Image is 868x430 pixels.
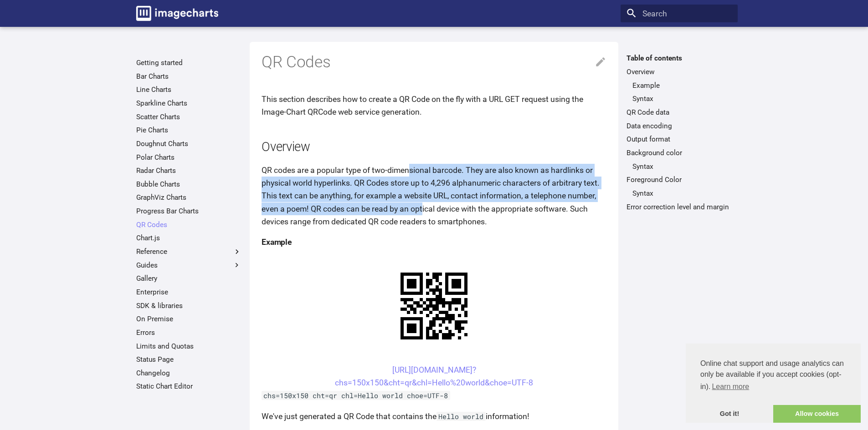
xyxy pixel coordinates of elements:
a: GraphViz Charts [136,193,241,202]
a: Overview [627,67,732,76]
h1: QR Codes [262,52,606,73]
a: Polar Charts [136,153,241,162]
a: Enterprise [136,288,241,297]
nav: Table of contents [621,54,738,211]
a: Status Page [136,355,241,364]
a: Sparkline Charts [136,99,241,108]
a: Syntax [632,189,732,198]
label: Table of contents [621,54,738,63]
a: SDK & libraries [136,301,241,310]
a: learn more about cookies [710,380,750,394]
span: Online chat support and usage analytics can only be available if you accept cookies (opt-in). [700,358,846,394]
a: Pie Charts [136,126,241,135]
a: Foreground Color [627,175,732,184]
a: Example [632,81,732,90]
div: cookieconsent [686,344,861,423]
code: Hello world [437,412,486,421]
a: Doughnut Charts [136,139,241,148]
a: Chart.js [136,233,241,243]
a: Static Chart Editor [136,382,241,391]
p: QR codes are a popular type of two-dimensional barcode. They are also known as hardlinks or physi... [262,164,606,228]
a: Data encoding [627,121,732,131]
code: chs=150x150 cht=qr chl=Hello world choe=UTF-8 [262,391,450,400]
img: chart [385,257,483,355]
label: Reference [136,247,241,256]
a: Radar Charts [136,166,241,175]
a: Background color [627,148,732,157]
a: Scatter Charts [136,112,241,121]
p: This section describes how to create a QR Code on the fly with a URL GET request using the Image-... [262,93,606,118]
nav: Foreground Color [627,189,732,198]
a: Syntax [632,94,732,103]
a: Errors [136,328,241,337]
a: QR Code data [627,108,732,117]
input: Search [621,5,738,23]
a: Bubble Charts [136,180,241,189]
a: Bar Charts [136,72,241,81]
h4: Example [262,236,606,248]
a: Output format [627,135,732,144]
nav: Background color [627,162,732,171]
a: Gallery [136,274,241,283]
a: Limits and Quotas [136,342,241,351]
a: Syntax [632,162,732,171]
a: Image-Charts documentation [132,2,222,25]
a: Line Charts [136,85,241,94]
a: Changelog [136,369,241,378]
a: dismiss cookie message [686,405,773,423]
label: Guides [136,261,241,270]
a: Error correction level and margin [627,202,732,212]
a: Getting started [136,58,241,67]
h2: Overview [262,138,606,156]
a: On Premise [136,314,241,324]
a: Progress Bar Charts [136,207,241,216]
a: QR Codes [136,220,241,229]
img: logo [136,6,218,21]
a: allow cookies [773,405,861,423]
p: We've just generated a QR Code that contains the information! [262,410,606,423]
a: [URL][DOMAIN_NAME]?chs=150x150&cht=qr&chl=Hello%20world&choe=UTF-8 [335,365,533,387]
nav: Overview [627,81,732,104]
